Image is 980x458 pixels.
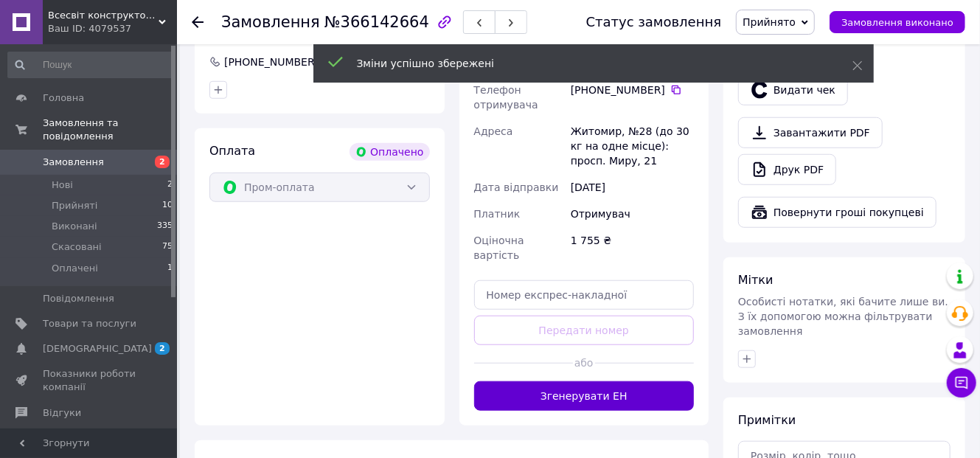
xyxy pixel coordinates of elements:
[743,16,796,28] span: Прийнято
[43,156,104,169] span: Замовлення
[48,9,159,22] span: Всесвіт конструкторів
[209,144,255,158] span: Оплата
[841,17,953,28] span: Замовлення виконано
[738,154,836,185] a: Друк PDF
[738,117,883,148] a: Завантажити PDF
[52,220,97,233] span: Виконані
[52,262,98,275] span: Оплачені
[474,181,559,193] span: Дата відправки
[350,143,429,161] div: Оплачено
[947,368,976,398] button: Чат з покупцем
[221,13,320,31] span: Замовлення
[167,178,173,192] span: 2
[738,273,774,287] span: Мітки
[43,342,152,355] span: [DEMOGRAPHIC_DATA]
[162,199,173,212] span: 10
[474,381,695,411] button: Згенерувати ЕН
[568,227,697,268] div: 1 755 ₴
[571,83,694,97] div: [PHONE_NUMBER]
[43,317,136,330] span: Товари та послуги
[167,262,173,275] span: 1
[573,355,595,370] span: або
[568,118,697,174] div: Житомир, №28 (до 30 кг на одне місце): просп. Миру, 21
[474,208,521,220] span: Платник
[43,91,84,105] span: Головна
[357,56,816,71] div: Зміни успішно збережені
[324,13,429,31] span: №366142664
[738,74,848,105] button: Видати чек
[568,201,697,227] div: Отримувач
[738,197,936,228] button: Повернути гроші покупцеві
[157,220,173,233] span: 335
[43,117,177,143] span: Замовлення та повідомлення
[474,280,695,310] input: Номер експрес-накладної
[162,240,173,254] span: 75
[568,174,697,201] div: [DATE]
[192,15,204,30] div: Повернутися назад
[474,125,513,137] span: Адреса
[155,342,170,355] span: 2
[738,413,796,427] span: Примітки
[586,15,722,30] div: Статус замовлення
[474,84,538,111] span: Телефон отримувача
[43,292,114,305] span: Повідомлення
[43,367,136,394] span: Показники роботи компанії
[48,22,177,35] div: Ваш ID: 4079537
[52,240,102,254] span: Скасовані
[223,55,320,69] div: [PHONE_NUMBER]
[43,406,81,420] span: Відгуки
[52,199,97,212] span: Прийняті
[738,296,948,337] span: Особисті нотатки, які бачите лише ви. З їх допомогою можна фільтрувати замовлення
[474,235,524,261] span: Оціночна вартість
[155,156,170,168] span: 2
[830,11,965,33] button: Замовлення виконано
[7,52,174,78] input: Пошук
[52,178,73,192] span: Нові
